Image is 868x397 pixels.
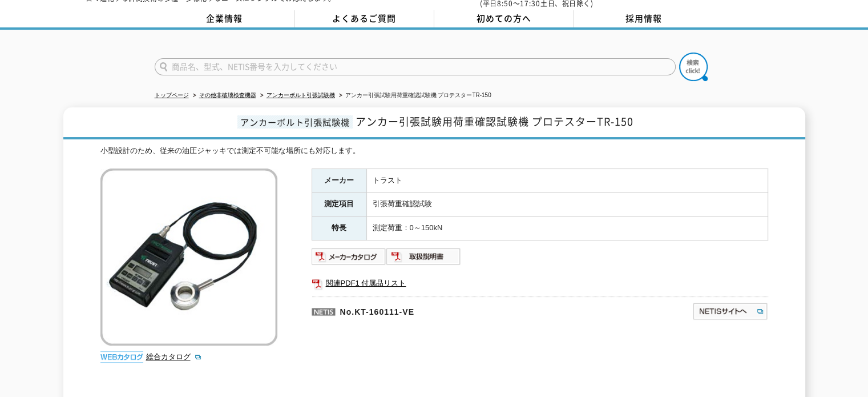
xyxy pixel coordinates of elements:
[434,10,574,27] a: 初めての方へ
[366,216,768,240] td: 測定荷重：0～150kN
[312,296,582,324] p: No.KT-160111-VE
[366,193,768,216] td: 引張荷重確認試験
[312,276,768,291] a: 関連PDF1 付属品リスト
[692,302,768,320] img: NETISサイトへ
[477,12,531,25] span: 初めての方へ
[155,92,189,98] a: トップページ
[294,10,434,27] a: よくあるご質問
[199,92,256,98] a: その他非破壊検査機器
[100,145,768,157] div: 小型設計のため、従来の油圧ジャッキでは測定不可能な場所にも対応します。
[312,247,386,266] img: メーカーカタログ
[312,169,366,193] th: メーカー
[237,115,353,129] span: アンカーボルト引張試験機
[146,352,202,361] a: 総合カタログ
[312,193,366,216] th: 測定項目
[356,114,633,129] span: アンカー引張試験用荷重確認試験機 プロテスターTR-150
[574,10,714,27] a: 採用情報
[267,92,335,98] a: アンカーボルト引張試験機
[100,351,143,363] img: webカタログ
[679,53,708,81] img: btn_search.png
[386,247,461,266] img: 取扱説明書
[366,169,768,193] td: トラスト
[155,10,294,27] a: 企業情報
[337,90,491,102] li: アンカー引張試験用荷重確認試験機 プロテスターTR-150
[155,58,676,75] input: 商品名、型式、NETIS番号を入力してください
[100,169,277,346] img: アンカー引張試験用荷重確認試験機 プロテスターTR-150
[312,216,366,240] th: 特長
[312,255,386,263] a: メーカーカタログ
[386,255,461,263] a: 取扱説明書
